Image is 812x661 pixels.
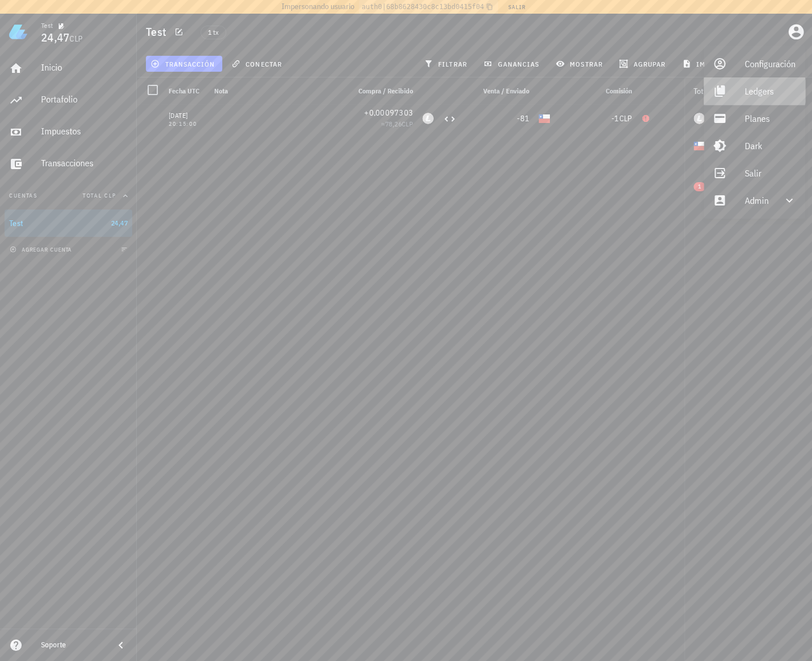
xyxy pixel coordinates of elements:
button: agregar cuenta [7,244,77,255]
span: +0,00097303 [364,108,413,118]
div: Dark [745,134,796,157]
div: [DATE] [169,110,205,121]
div: Planes [745,107,796,130]
div: 20:15:00 [169,121,205,127]
span: Compra / Recibido [358,87,413,95]
div: Soporte [41,641,105,650]
button: conectar [227,56,289,72]
div: Test [9,219,23,228]
div: Test [41,21,54,30]
a: Transacciones [5,150,132,178]
span: mostrar [558,59,603,68]
span: importar [684,59,733,68]
div: Totales [693,87,789,95]
div: LTC-icon [422,113,434,124]
span: -1 [611,113,619,124]
div: Admin [704,187,805,214]
div: Compra / Recibido [345,77,418,105]
div: Transacciones [41,158,128,169]
img: LedgiFi [9,23,27,41]
span: agrupar [621,59,666,68]
div: CLP-icon [538,113,550,124]
span: 24,47 [111,219,128,227]
div: Configuración [745,52,796,75]
button: Salir [503,1,531,13]
span: Comisión [606,87,632,95]
a: Test 24,47 [5,210,132,237]
span: CLP [402,120,413,128]
button: filtrar [419,56,474,72]
a: Impuestos [5,118,132,146]
button: CuentasTotal CLP [5,182,132,210]
div: Comisión [554,77,636,105]
div: Salir [745,162,796,184]
a: Portafolio [5,87,132,114]
div: Portafolio [41,94,128,105]
button: transacción [146,56,222,72]
span: Venta / Enviado [483,87,529,95]
div: Admin [745,189,769,212]
button: importar [677,56,740,72]
span: Nota [214,87,228,95]
span: CLP [70,34,83,44]
a: Inicio [5,55,132,82]
span: ≈ [381,120,413,128]
span: -81 [517,113,529,124]
h1: Test [146,23,171,41]
div: Venta / Enviado [461,77,534,105]
span: conectar [234,59,282,68]
span: 1 [698,182,701,191]
span: filtrar [426,59,467,68]
div: Ledgers [745,80,796,102]
div: Fecha UTC [164,77,210,105]
span: 78,26 [385,120,402,128]
div: Inicio [41,62,128,73]
div: Nota [210,77,345,105]
button: Totales [684,77,812,105]
span: 1 tx [208,26,219,39]
span: 24,47 [41,30,70,45]
span: transacción [153,59,215,68]
button: mostrar [551,56,610,72]
span: ganancias [485,59,539,68]
div: Impuestos [41,126,128,137]
span: agregar cuenta [12,246,72,253]
button: ganancias [479,56,546,72]
button: agrupar [614,56,672,72]
span: CLP [619,113,632,124]
span: Total CLP [83,192,116,199]
span: Impersonando usuario [281,1,354,13]
span: Fecha UTC [169,87,199,95]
